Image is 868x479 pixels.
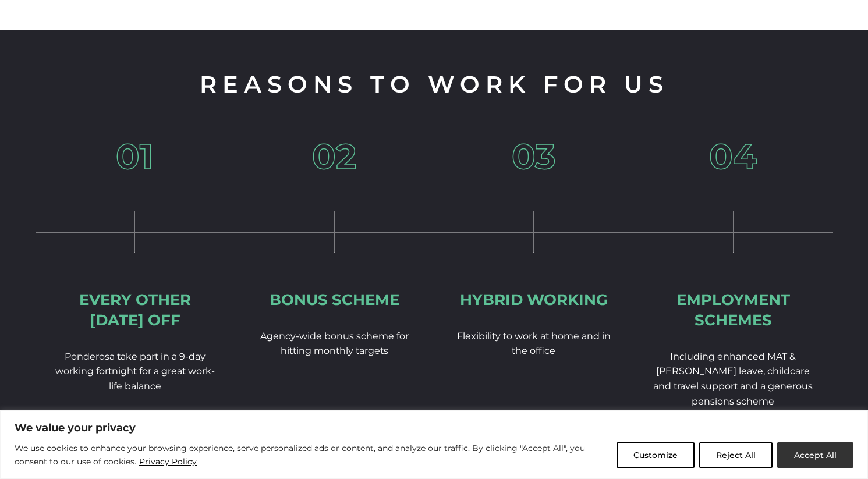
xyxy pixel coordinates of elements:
button: Accept All [777,442,853,468]
h3: 03 [512,139,556,174]
div: Every Other [DATE] off [54,290,217,331]
h3: 02 [312,139,356,174]
p: Flexibility to work at home and in the office [453,329,615,359]
h3: 04 [709,139,757,174]
p: Ponderosa take part in a 9-day working fortnight for a great work-life balance [54,349,217,394]
button: Reject All [699,442,773,468]
a: Privacy Policy [139,455,197,469]
div: Hybrid working [460,290,608,310]
button: Customize [617,442,695,468]
p: Agency-wide bonus scheme for hitting monthly targets [253,329,416,359]
p: We use cookies to enhance your browsing experience, serve personalized ads or content, and analyz... [15,442,608,469]
div: Employment schemes [652,290,814,331]
p: We value your privacy [15,421,853,435]
p: Including enhanced MAT & [PERSON_NAME] leave, childcare and travel support and a generous pension... [652,349,814,409]
div: Bonus Scheme [270,290,399,310]
h3: 01 [116,139,154,174]
h2: Reasons to work for us [36,67,833,102]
